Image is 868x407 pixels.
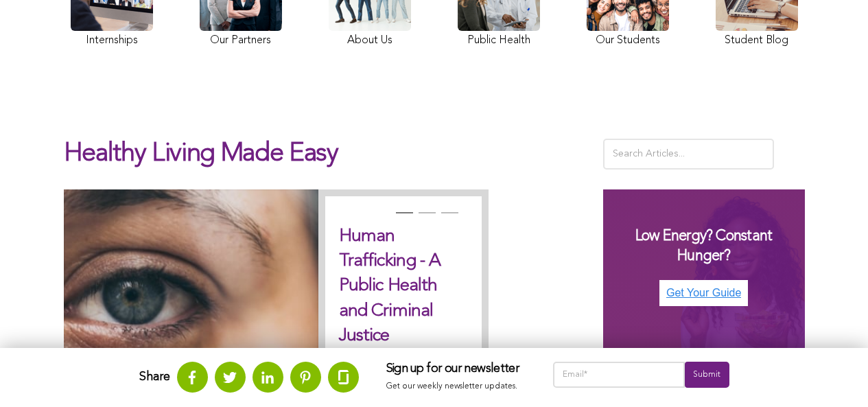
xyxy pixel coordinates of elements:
[386,380,526,395] p: Get our weekly newsletter updates.
[386,362,526,377] h3: Sign up for our newsletter
[338,370,349,384] img: glassdoor.svg
[799,341,868,407] iframe: Chat Widget
[396,212,410,226] button: 1 of 3
[659,280,748,306] img: Get Your Guide
[441,212,455,226] button: 3 of 3
[553,362,685,388] input: Email*
[419,212,432,226] button: 2 of 3
[64,139,583,183] h1: Healthy Living Made Easy
[603,139,775,170] input: Search Articles...
[685,362,729,388] input: Submit
[617,226,791,266] h3: Low Energy? Constant Hunger?
[139,371,170,383] strong: Share
[339,224,468,373] h2: Human Trafficking - A Public Health and Criminal Justice Perspective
